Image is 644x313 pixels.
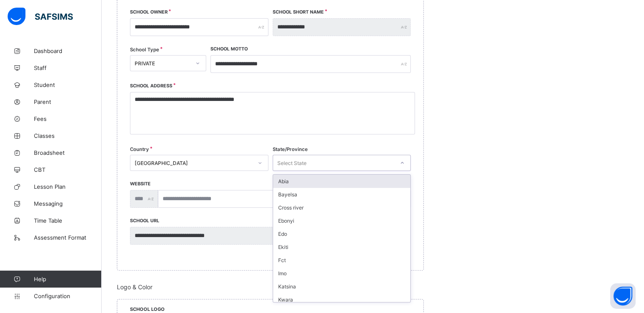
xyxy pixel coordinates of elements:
[130,306,165,312] span: School Logo
[277,155,307,171] div: Select State
[34,217,102,224] span: Time Table
[8,8,73,25] img: safsims
[273,214,411,227] div: Ebonyi
[130,181,151,187] label: Website
[130,83,172,89] label: School Address
[273,201,411,214] div: Cross river
[273,293,411,306] div: Kwara
[34,200,102,207] span: Messaging
[130,47,159,53] span: School Type
[273,254,411,267] div: Fct
[135,60,191,67] div: PRIVATE
[130,9,168,15] label: School Owner
[273,227,411,240] div: Edo
[117,283,424,291] span: Logo & Color
[135,160,253,166] div: [GEOGRAPHIC_DATA]
[34,234,102,241] span: Assessment Format
[273,9,324,15] label: School Short Name
[34,149,102,156] span: Broadsheet
[610,283,636,309] button: Open asap
[34,115,102,122] span: Fees
[210,46,248,52] label: School Motto
[34,81,102,88] span: Student
[130,146,149,152] span: Country
[273,188,411,201] div: Bayelsa
[273,240,411,254] div: Ekiti
[34,276,101,282] span: Help
[34,166,102,173] span: CBT
[34,64,102,71] span: Staff
[273,146,308,152] span: State/Province
[34,98,102,105] span: Parent
[273,267,411,280] div: Imo
[34,132,102,139] span: Classes
[34,293,101,299] span: Configuration
[34,48,102,54] span: Dashboard
[34,183,102,190] span: Lesson Plan
[130,218,159,224] label: SCHOOL URL
[273,280,411,293] div: Katsina
[273,175,411,188] div: Abia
